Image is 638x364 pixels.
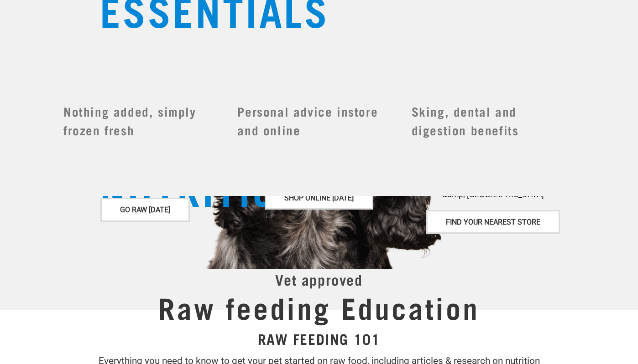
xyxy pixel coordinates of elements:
a: Go raw [DATE] [100,198,190,221]
h3: Sking, dental and digestion benefits [412,102,575,139]
a: Find your nearest store [426,210,560,234]
h3: Nothing added, simply frozen fresh [63,102,226,139]
h1: Raw feeding Education [63,290,575,323]
a: Shop online [DATE] [265,186,373,210]
h3: RAW FEEDING 101 [63,330,575,347]
h2: Vet approved [63,270,575,288]
h3: Personal advice instore and online [237,102,400,139]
